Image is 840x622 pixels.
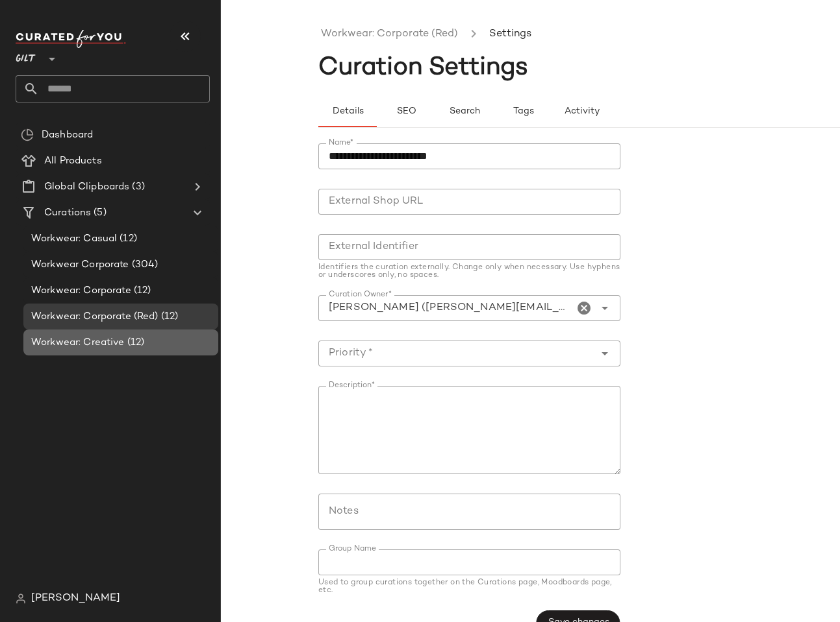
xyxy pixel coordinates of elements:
[396,106,416,117] span: SEO
[91,206,106,221] span: (5)
[21,128,34,141] img: svg%3e
[16,593,26,604] img: svg%3e
[16,30,126,48] img: cfy_white_logo.C9jOOHJF.svg
[31,591,120,606] span: [PERSON_NAME]
[44,206,91,221] span: Curations
[129,257,159,272] span: (304)
[331,106,363,117] span: Details
[31,257,129,272] span: Workwear Corporate
[44,154,102,169] span: All Products
[31,283,131,298] span: Workwear: Corporate
[125,335,145,350] span: (12)
[42,128,93,143] span: Dashboard
[321,26,458,43] a: Workwear: Corporate (Red)
[117,232,137,246] span: (12)
[597,346,613,361] i: Open
[31,335,125,350] span: Workwear: Creative
[512,106,533,117] span: Tags
[449,106,480,117] span: Search
[318,264,620,280] div: Identifiers the curation externally. Change only when necessary. Use hyphens or underscores only,...
[31,309,159,324] span: Workwear: Corporate (Red)
[318,579,620,595] div: Used to group curations together on the Curations page, Moodboards page, etc.
[31,232,117,246] span: Workwear: Casual
[576,300,592,316] i: Clear Curation Owner*
[318,55,528,81] span: Curation Settings
[597,300,613,316] i: Open
[487,26,534,43] li: Settings
[129,180,144,195] span: (3)
[44,180,129,195] span: Global Clipboards
[159,309,179,324] span: (12)
[131,283,151,298] span: (12)
[563,106,599,117] span: Activity
[16,44,36,67] span: Gilt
